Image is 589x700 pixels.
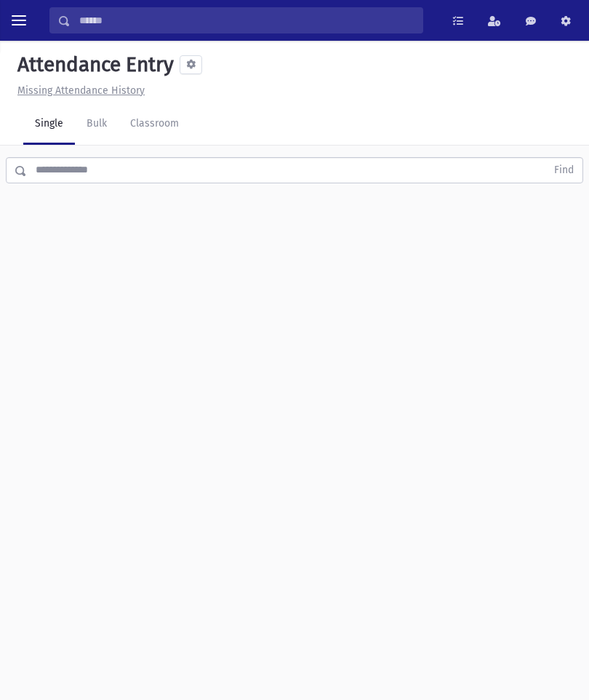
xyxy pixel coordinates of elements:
button: toggle menu [6,7,32,33]
h5: Attendance Entry [12,52,174,77]
a: Single [23,104,75,145]
u: Missing Attendance History [17,84,145,97]
a: Missing Attendance History [12,84,145,97]
input: Search [71,7,422,33]
a: Bulk [75,104,119,145]
a: Classroom [119,104,191,145]
button: Find [545,158,582,183]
